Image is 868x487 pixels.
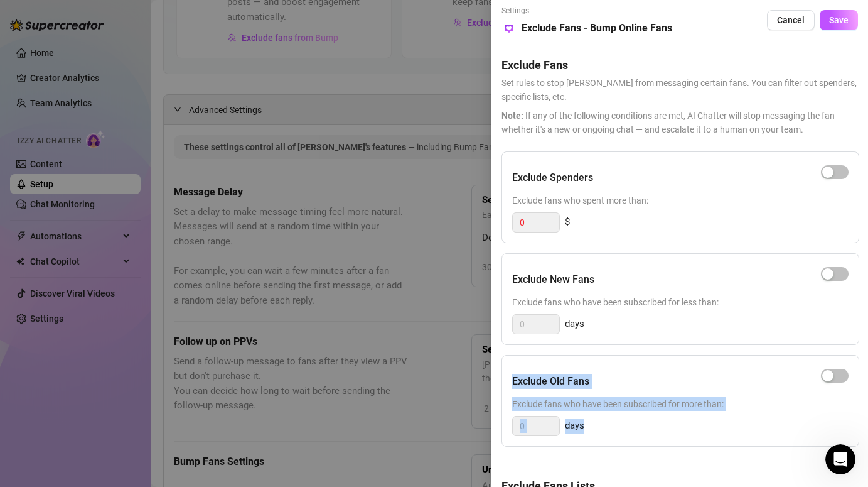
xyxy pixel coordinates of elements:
[829,15,849,25] span: Save
[501,57,858,74] h5: Exclude Fans
[512,194,849,207] span: Exclude fans who spent more than:
[501,76,858,104] span: Set rules to stop [PERSON_NAME] from messaging certain fans. You can filter out spenders, specifi...
[565,419,584,434] span: days
[565,215,570,230] span: $
[825,444,855,474] iframe: Intercom live chat
[512,272,594,287] h5: Exclude New Fans
[501,5,672,17] span: Settings
[501,111,523,121] span: Note:
[512,295,849,309] span: Exclude fans who have been subscribed for less than:
[565,317,584,332] span: days
[512,397,849,411] span: Exclude fans who have been subscribed for more than:
[777,15,805,25] span: Cancel
[512,170,593,185] h5: Exclude Spenders
[820,10,858,30] button: Save
[522,21,672,36] h5: Exclude Fans - Bump Online Fans
[512,374,589,389] h5: Exclude Old Fans
[767,10,815,30] button: Cancel
[501,109,858,136] span: If any of the following conditions are met, AI Chatter will stop messaging the fan — whether it's...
